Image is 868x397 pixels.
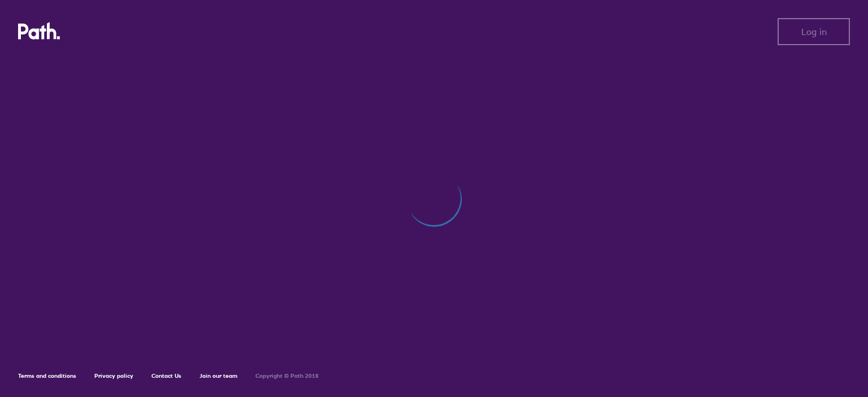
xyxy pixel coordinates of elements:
[801,27,827,37] span: Log in
[199,372,237,379] a: Join our team
[778,18,850,45] button: Log in
[151,372,181,379] a: Contact Us
[94,372,133,379] a: Privacy policy
[18,372,76,379] a: Terms and conditions
[255,373,319,379] h6: Copyright © Path 2018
